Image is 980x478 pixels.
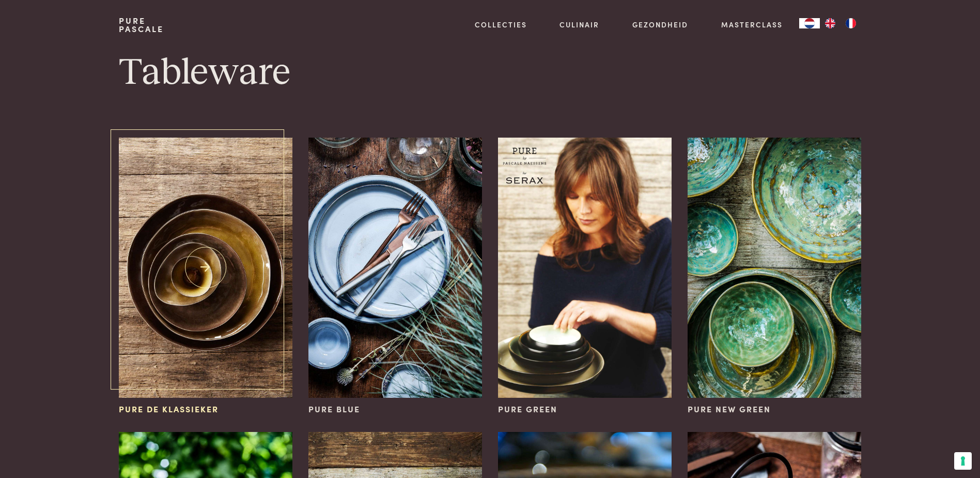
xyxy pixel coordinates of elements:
a: Pure Blue Pure Blue [308,138,481,415]
h1: Tableware [119,50,861,96]
img: Pure Green [498,138,671,398]
a: PurePascale [119,17,164,33]
aside: Language selected: Nederlands [799,18,861,28]
button: Uw voorkeuren voor toestemming voor trackingtechnologieën [954,452,972,470]
a: EN [820,18,841,28]
img: Pure New Green [688,138,861,398]
a: Gezondheid [632,19,688,30]
a: Masterclass [721,19,783,30]
a: FR [841,18,861,28]
ul: Language list [820,18,861,28]
img: Pure de klassieker [119,138,292,398]
a: Pure New Green Pure New Green [688,138,861,415]
img: Pure Blue [308,138,481,398]
span: Pure Blue [308,403,360,415]
span: Pure Green [498,403,557,415]
a: Pure de klassieker Pure de klassieker [119,138,292,415]
span: Pure de klassieker [119,403,219,415]
a: Culinair [559,19,599,30]
a: NL [799,18,820,28]
span: Pure New Green [688,403,771,415]
a: Collecties [475,19,527,30]
div: Language [799,18,820,28]
a: Pure Green Pure Green [498,138,671,415]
